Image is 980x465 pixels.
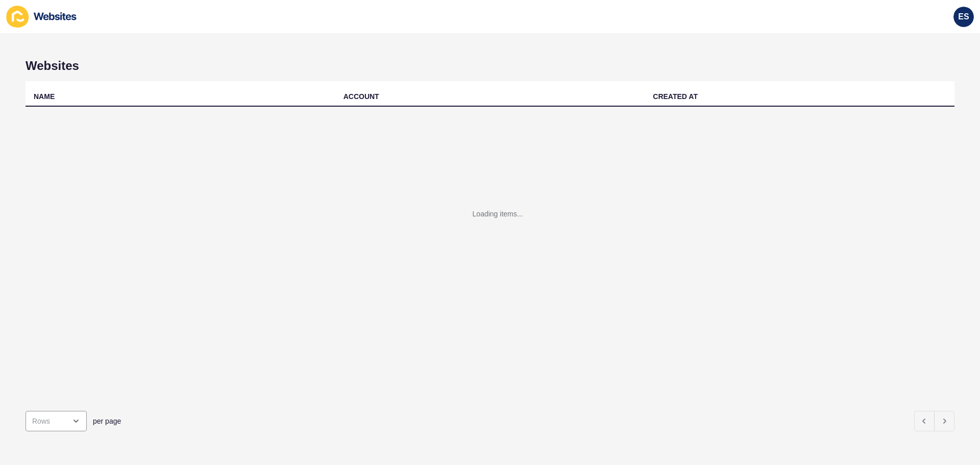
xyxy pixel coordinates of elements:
[93,416,121,426] span: per page
[26,411,87,431] div: open menu
[34,91,55,102] div: NAME
[958,12,969,22] span: ES
[653,91,698,102] div: CREATED AT
[473,209,523,219] div: Loading items...
[344,91,379,102] div: ACCOUNT
[26,59,954,73] h1: Websites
